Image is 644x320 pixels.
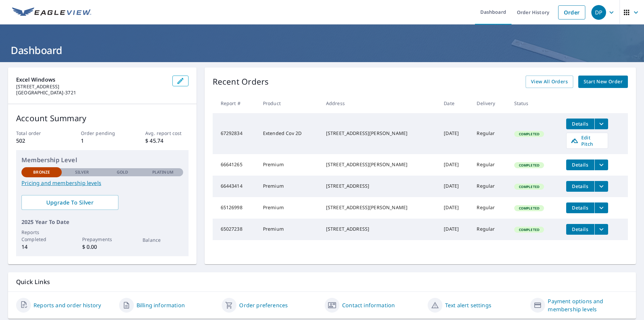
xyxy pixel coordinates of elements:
[438,154,471,176] td: [DATE]
[326,204,433,211] div: [STREET_ADDRESS][PERSON_NAME]
[594,224,608,235] button: filesDropdownBtn-65027238
[591,5,606,20] div: DP
[21,229,62,243] p: Reports Completed
[594,202,608,213] button: filesDropdownBtn-65126998
[438,197,471,219] td: [DATE]
[570,162,590,168] span: Details
[258,219,321,240] td: Premium
[143,236,183,243] p: Balance
[21,218,183,226] p: 2025 Year To Date
[515,184,543,189] span: Completed
[145,130,188,137] p: Avg. report cost
[258,197,321,219] td: Premium
[326,130,433,137] div: [STREET_ADDRESS][PERSON_NAME]
[213,113,258,154] td: 67292834
[258,176,321,197] td: Premium
[570,183,590,189] span: Details
[21,243,62,251] p: 14
[584,78,623,86] span: Start New Order
[21,155,183,165] p: Membership Level
[594,159,608,170] button: filesDropdownBtn-66641265
[213,76,269,88] p: Recent Orders
[81,130,124,137] p: Order pending
[321,93,438,113] th: Address
[16,84,167,90] p: [STREET_ADDRESS]
[566,202,594,213] button: detailsBtn-65126998
[34,301,101,309] a: Reports and order history
[594,181,608,192] button: filesDropdownBtn-66443414
[566,119,594,129] button: detailsBtn-67292834
[213,93,258,113] th: Report #
[515,163,543,168] span: Completed
[471,113,508,154] td: Regular
[16,76,167,84] p: Excel Windows
[213,219,258,240] td: 65027238
[152,169,173,175] p: Platinum
[509,93,561,113] th: Status
[515,132,543,136] span: Completed
[471,219,508,240] td: Regular
[21,195,118,210] a: Upgrade To Silver
[81,137,124,145] p: 1
[548,297,628,313] a: Payment options and membership levels
[326,161,433,168] div: [STREET_ADDRESS][PERSON_NAME]
[438,176,471,197] td: [DATE]
[566,159,594,170] button: detailsBtn-66641265
[258,154,321,176] td: Premium
[137,301,185,309] a: Billing information
[8,43,636,57] h1: Dashboard
[445,301,491,309] a: Text alert settings
[82,236,122,243] p: Prepayments
[12,7,91,17] img: EV Logo
[570,121,590,127] span: Details
[566,181,594,192] button: detailsBtn-66443414
[82,243,122,251] p: $ 0.00
[515,206,543,211] span: Completed
[16,90,167,96] p: [GEOGRAPHIC_DATA]-3721
[558,5,585,19] a: Order
[471,93,508,113] th: Delivery
[21,179,183,187] a: Pricing and membership levels
[570,226,590,232] span: Details
[594,119,608,129] button: filesDropdownBtn-67292834
[566,133,608,149] a: Edit Pitch
[566,224,594,235] button: detailsBtn-65027238
[531,78,568,86] span: View All Orders
[471,197,508,219] td: Regular
[16,130,59,137] p: Total order
[239,301,288,309] a: Order preferences
[571,134,604,147] span: Edit Pitch
[75,169,89,175] p: Silver
[213,176,258,197] td: 66443414
[471,176,508,197] td: Regular
[27,199,113,206] span: Upgrade To Silver
[438,219,471,240] td: [DATE]
[258,113,321,154] td: Extended Cov 2D
[213,197,258,219] td: 65126998
[578,76,628,88] a: Start New Order
[326,183,433,189] div: [STREET_ADDRESS]
[438,93,471,113] th: Date
[258,93,321,113] th: Product
[117,169,128,175] p: Gold
[438,113,471,154] td: [DATE]
[570,204,590,211] span: Details
[33,169,50,175] p: Bronze
[16,278,628,286] p: Quick Links
[471,154,508,176] td: Regular
[326,226,433,232] div: [STREET_ADDRESS]
[342,301,395,309] a: Contact information
[16,112,189,124] p: Account Summary
[515,227,543,232] span: Completed
[145,137,188,145] p: $ 45.74
[213,154,258,176] td: 66641265
[526,76,573,88] a: View All Orders
[16,137,59,145] p: 502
